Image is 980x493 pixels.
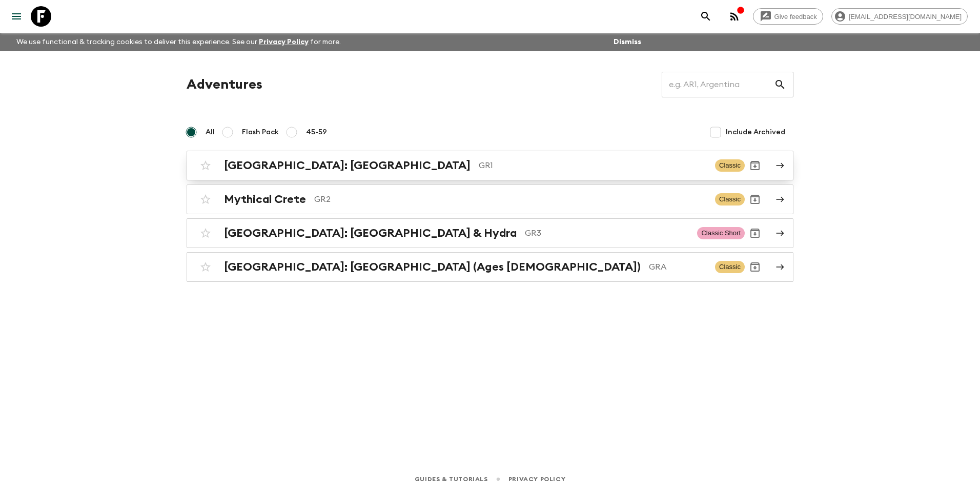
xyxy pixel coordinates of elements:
[508,474,565,485] a: Privacy Policy
[306,127,327,137] span: 45-59
[224,227,517,240] h2: [GEOGRAPHIC_DATA]: [GEOGRAPHIC_DATA] & Hydra
[187,74,262,95] h1: Adventures
[745,189,765,210] button: Archive
[745,155,765,176] button: Archive
[715,193,745,206] span: Classic
[187,218,793,248] a: [GEOGRAPHIC_DATA]: [GEOGRAPHIC_DATA] & HydraGR3Classic ShortArchive
[242,127,279,137] span: Flash Pack
[662,70,774,99] input: e.g. AR1, Argentina
[12,33,345,51] p: We use functional & tracking cookies to deliver this experience. See our for more.
[696,6,716,27] button: search adventures
[479,159,707,172] p: GR1
[525,227,689,239] p: GR3
[715,159,745,172] span: Classic
[224,159,471,172] h2: [GEOGRAPHIC_DATA]: [GEOGRAPHIC_DATA]
[715,261,745,273] span: Classic
[649,261,707,273] p: GRA
[611,35,644,49] button: Dismiss
[187,184,793,214] a: Mythical CreteGR2ClassicArchive
[224,260,641,274] h2: [GEOGRAPHIC_DATA]: [GEOGRAPHIC_DATA] (Ages [DEMOGRAPHIC_DATA])
[745,257,765,277] button: Archive
[259,38,309,46] a: Privacy Policy
[726,127,785,137] span: Include Archived
[187,252,793,282] a: [GEOGRAPHIC_DATA]: [GEOGRAPHIC_DATA] (Ages [DEMOGRAPHIC_DATA])GRAClassicArchive
[224,193,306,206] h2: Mythical Crete
[415,474,488,485] a: Guides & Tutorials
[206,127,215,137] span: All
[187,151,793,180] a: [GEOGRAPHIC_DATA]: [GEOGRAPHIC_DATA]GR1ClassicArchive
[843,13,967,20] span: [EMAIL_ADDRESS][DOMAIN_NAME]
[697,227,745,239] span: Classic Short
[745,223,765,243] button: Archive
[6,6,27,27] button: menu
[769,13,823,20] span: Give feedback
[753,8,823,25] a: Give feedback
[831,8,968,25] div: [EMAIL_ADDRESS][DOMAIN_NAME]
[314,193,707,206] p: GR2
